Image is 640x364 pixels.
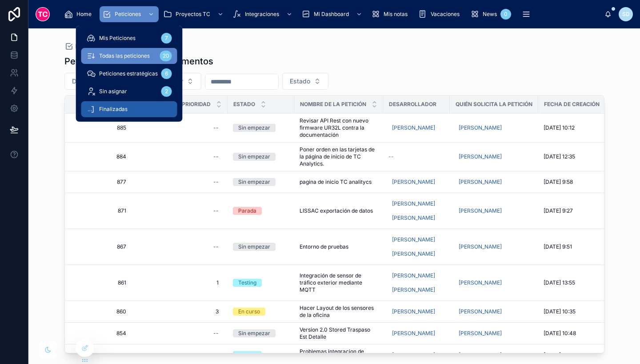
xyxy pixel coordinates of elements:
[544,207,573,214] span: [DATE] 9:27
[388,270,439,281] a: [PERSON_NAME]
[483,11,497,18] span: News
[392,272,435,279] span: [PERSON_NAME]
[455,306,505,317] a: [PERSON_NAME]
[544,352,575,359] span: [DATE] 17:37
[81,48,177,64] a: Todas las peticiones20
[544,243,611,250] a: [DATE] 9:51
[459,178,502,186] span: [PERSON_NAME]
[544,330,611,337] a: [DATE] 10:48
[76,279,126,286] span: 861
[388,249,439,259] a: [PERSON_NAME]
[99,106,128,113] span: Finalizadas
[455,328,505,339] a: [PERSON_NAME]
[161,33,172,44] div: 7
[388,153,444,160] a: --
[388,305,444,319] a: [PERSON_NAME]
[368,6,414,22] a: Mis notas
[76,207,126,214] a: 871
[137,150,222,164] a: --
[544,352,611,359] a: [DATE] 17:37
[388,326,444,340] a: [PERSON_NAME]
[456,101,532,108] span: Quién solicita la petición
[388,285,439,295] a: [PERSON_NAME]
[137,276,222,290] a: 1
[455,123,505,133] a: [PERSON_NAME]
[459,279,502,286] span: [PERSON_NAME]
[76,243,126,250] span: 867
[64,55,213,67] h1: Peticiones de otros departamentos
[300,178,378,186] a: pagina de inicio TC analitycs
[233,153,289,161] a: Sin empezar
[213,207,219,214] div: --
[300,305,378,319] a: Hacer Layout de los sensores de la oficina
[99,70,158,77] span: Peticiones estratégicas
[300,348,378,362] a: Problemas integracion de datos [PERSON_NAME] 299
[61,6,98,22] a: Home
[299,6,367,22] a: Mi Dashboard
[455,326,533,340] a: [PERSON_NAME]
[544,124,611,131] a: [DATE] 10:12
[388,153,394,160] span: --
[238,124,270,132] div: Sin empezar
[213,243,219,250] div: --
[300,178,372,186] span: pagina de inicio TC analitycs
[388,348,444,362] a: [PERSON_NAME]
[160,51,172,61] div: 20
[300,117,378,138] span: Revisar API Rest con nuevo firmware UR32L contra la documentación
[300,326,378,340] a: Version 2.0 Stored Traspaso Est Detalle
[233,207,289,215] a: Parada
[238,178,270,186] div: Sin empezar
[233,351,289,359] a: Testing
[455,175,533,189] a: [PERSON_NAME]
[459,308,502,315] span: [PERSON_NAME]
[459,352,502,359] span: [PERSON_NAME]
[233,101,255,108] span: Estado
[160,6,228,22] a: Proyectos TC
[161,86,172,97] div: 2
[76,330,126,337] a: 854
[544,330,576,337] span: [DATE] 10:48
[459,124,502,131] span: [PERSON_NAME]
[36,7,50,21] img: App logo
[392,236,435,243] span: [PERSON_NAME]
[137,326,222,340] a: --
[137,175,222,189] a: --
[384,11,408,18] span: Mis notas
[500,9,511,20] div: 0
[282,73,328,90] button: Select Button
[459,153,502,160] span: [PERSON_NAME]
[213,330,219,337] div: --
[233,243,289,251] a: Sin empezar
[72,77,114,86] span: Departamento
[544,153,575,160] span: [DATE] 12:35
[64,73,132,90] button: Select Button
[388,123,439,133] a: [PERSON_NAME]
[455,204,533,218] a: [PERSON_NAME]
[392,308,435,315] span: [PERSON_NAME]
[176,11,210,18] span: Proyectos TC
[388,198,439,209] a: [PERSON_NAME]
[455,150,533,164] a: [PERSON_NAME]
[233,178,289,186] a: Sin empezar
[392,250,435,257] span: [PERSON_NAME]
[245,11,279,18] span: Integraciones
[137,348,222,362] a: 1
[238,308,260,316] div: En curso
[544,101,600,108] span: Fecha de creación
[544,124,575,131] span: [DATE] 10:12
[388,350,439,360] a: [PERSON_NAME]
[76,153,126,160] a: 884
[300,272,378,293] a: Integración de sensor de tráfico exterior mediante MQTT
[140,308,219,315] span: 3
[300,146,378,167] a: Poner orden en las tarjetas de la página de inicio de TC Analytics.
[622,11,630,18] span: SD
[161,68,172,79] div: 6
[76,124,126,131] span: 885
[388,175,444,189] a: [PERSON_NAME]
[75,42,106,51] span: Peticiones
[182,101,211,108] span: Prioridad
[388,121,444,135] a: [PERSON_NAME]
